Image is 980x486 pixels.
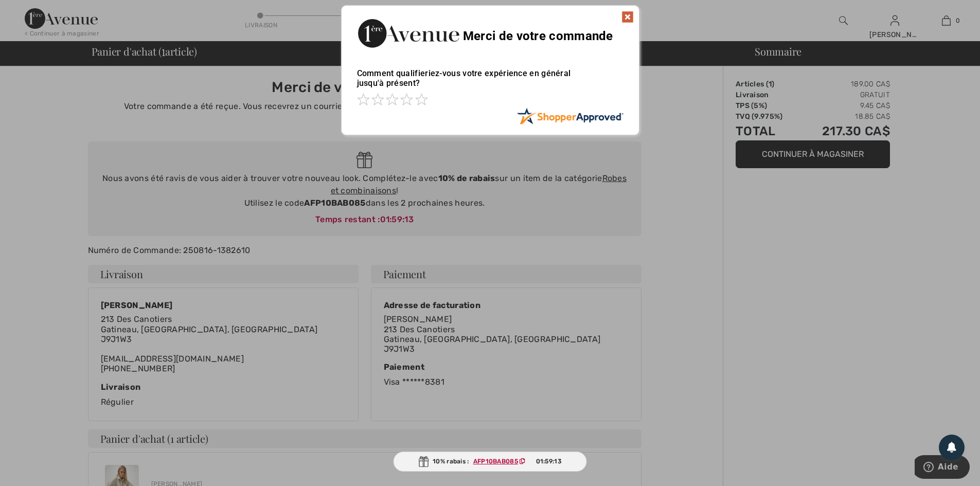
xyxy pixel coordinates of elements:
span: Aide [23,7,44,16]
div: Comment qualifieriez-vous votre expérience en général jusqu'à présent? [357,58,623,107]
img: Merci de votre commande [357,16,460,50]
div: 10% rabais : [393,452,587,472]
ins: AFP10BAB085 [473,458,518,465]
img: Gift.svg [418,456,429,467]
img: x [621,11,634,23]
span: Merci de votre commande [463,29,613,43]
span: 01:59:13 [536,457,562,466]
